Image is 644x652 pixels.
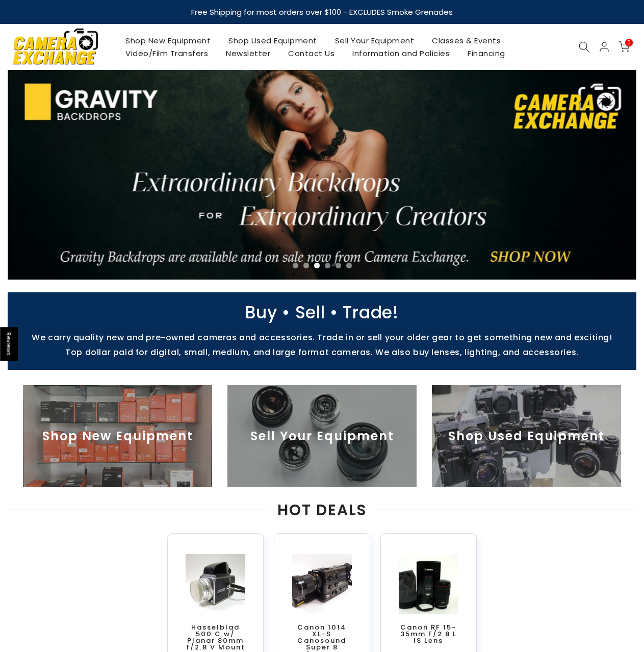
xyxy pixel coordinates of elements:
[423,34,510,47] a: Classes & Events
[293,263,298,268] li: Page dot 1
[220,34,326,47] a: Shop Used Equipment
[346,263,352,268] li: Page dot 6
[336,263,341,268] li: Page dot 5
[217,47,279,60] a: Newsletter
[625,39,633,46] span: 0
[619,41,630,53] a: 0
[3,308,641,317] p: Buy • Sell • Trade!
[117,47,217,60] a: Video/Film Transfers
[191,7,453,17] strong: Free Shipping for most orders over $100 - EXCLUDES Smoke Grenades
[279,47,344,60] a: Contact Us
[117,34,220,47] a: Shop New Equipment
[459,47,514,60] a: Financing
[344,47,459,60] a: Information and Policies
[3,347,641,357] p: Top dollar paid for digital, small, medium, and large format cameras. We also buy lenses, lightin...
[303,263,309,268] li: Page dot 2
[400,622,457,645] a: Canon RF 15-35mm F/2.8 L IS Lens
[325,263,330,268] li: Page dot 4
[186,622,245,652] a: Hasselblad 500 C w/ Planar 80mm f/2.8 V Mount
[314,263,320,268] li: Page dot 3
[3,333,641,342] p: We carry quality new and pre-owned cameras and accessories. Trade in or sell your older gear to g...
[326,34,423,47] a: Sell Your Equipment
[270,503,375,518] span: HOT DEALS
